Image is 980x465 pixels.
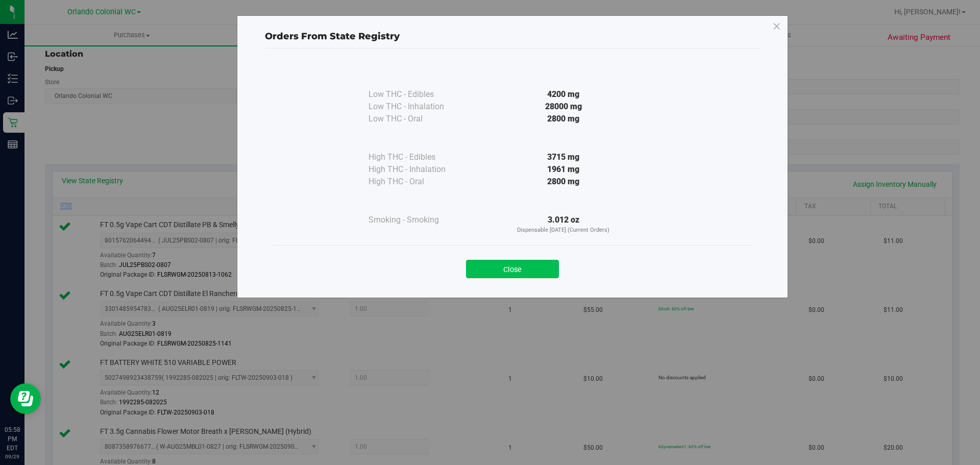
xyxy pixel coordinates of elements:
[265,31,400,42] span: Orders From State Registry
[471,113,656,125] div: 2800 mg
[369,101,471,113] div: Low THC - Inhalation
[369,113,471,125] div: Low THC - Oral
[471,214,656,235] div: 3.012 oz
[471,226,656,235] p: Dispensable [DATE] (Current Orders)
[471,151,656,163] div: 3715 mg
[10,383,41,414] iframe: Resource center
[471,101,656,113] div: 28000 mg
[369,214,471,226] div: Smoking - Smoking
[466,260,559,278] button: Close
[471,88,656,101] div: 4200 mg
[369,176,471,188] div: High THC - Oral
[369,163,471,176] div: High THC - Inhalation
[369,151,471,163] div: High THC - Edibles
[471,176,656,188] div: 2800 mg
[369,88,471,101] div: Low THC - Edibles
[471,163,656,176] div: 1961 mg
